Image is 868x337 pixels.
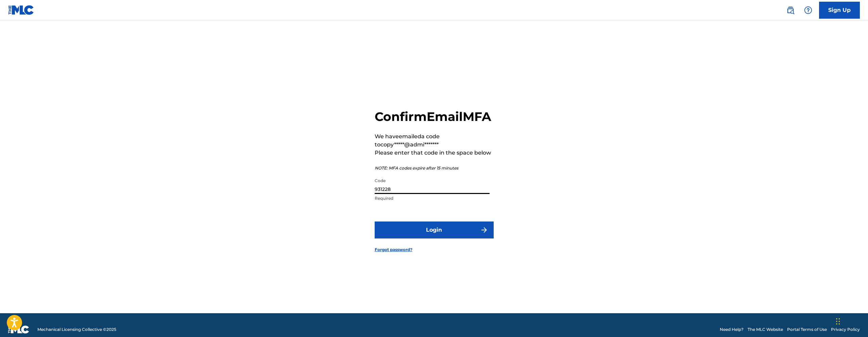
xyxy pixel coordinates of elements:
iframe: Chat Widget [834,304,868,337]
img: help [804,6,812,14]
p: Please enter that code in the space below [375,149,494,157]
a: Need Help? [720,326,744,333]
p: Required [375,195,490,201]
span: Mechanical Licensing Collective © 2025 [37,326,116,333]
a: Privacy Policy [831,326,860,333]
a: Forgot password? [375,247,412,253]
a: Sign Up [819,2,860,19]
img: f7272a7cc735f4ea7f67.svg [480,226,488,234]
img: MLC Logo [8,5,34,15]
p: NOTE: MFA codes expire after 15 minutes [375,165,494,171]
div: Help [801,3,815,17]
a: Public Search [784,3,797,17]
div: Drag [836,311,840,332]
a: The MLC Website [748,326,783,333]
h2: Confirm Email MFA [375,109,494,124]
a: Portal Terms of Use [787,326,827,333]
img: search [786,6,795,14]
img: logo [8,325,29,334]
button: Login [375,221,494,238]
